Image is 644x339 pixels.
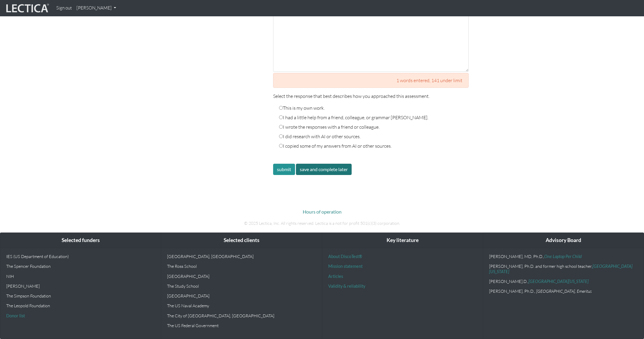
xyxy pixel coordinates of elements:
[489,289,638,294] p: [PERSON_NAME], Ph.D.
[167,323,316,328] p: The US Federal Government
[6,284,155,289] p: [PERSON_NAME]
[489,254,638,259] p: [PERSON_NAME], MD, Ph.D.,
[279,123,379,130] label: I wrote the responses with a friend or colleague.
[279,142,392,149] label: I copied some of my answers from AI or other sources.
[328,284,365,289] a: Validity & reliability
[328,274,343,279] a: Articles
[6,303,155,308] p: The Leopold Foundation
[6,274,155,279] p: NIH
[430,77,462,83] span: , 141 under limit
[167,303,316,308] p: The US Naval Academy
[528,279,589,284] a: [GEOGRAPHIC_DATA][US_STATE]
[534,289,592,294] em: , [GEOGRAPHIC_DATA], Emeritus
[279,125,283,129] input: I wrote the responses with a friend or colleague.
[303,209,342,214] a: Hours of operation
[167,254,316,259] p: [GEOGRAPHIC_DATA], [GEOGRAPHIC_DATA]
[483,233,644,248] div: Advisory Board
[5,3,49,14] img: lecticalive
[279,133,361,140] label: I did research with AI or other sources.
[279,144,283,148] input: I copied some of my answers from AI or other sources.
[6,254,155,259] p: IES (US Department of Education)
[328,264,363,269] a: Mission statement
[489,264,638,274] p: [PERSON_NAME], Ph.D. and former high school teacher,
[167,264,316,269] p: The Ross School
[279,134,283,138] input: I did research with AI or other sources.
[489,264,632,274] a: [GEOGRAPHIC_DATA][US_STATE]
[328,254,362,259] a: About DiscoTest®
[544,254,582,259] a: One Laptop Per Child
[279,114,428,121] label: I had a little help from a friend, colleague, or grammar [PERSON_NAME].
[273,73,469,88] div: 1 words entered
[273,93,469,100] p: Select the response that best describes how you approached this assessment.
[167,293,316,298] p: [GEOGRAPHIC_DATA]
[167,274,316,279] p: [GEOGRAPHIC_DATA]
[161,233,322,248] div: Selected clients
[279,106,283,110] input: This is my own work.
[6,264,155,269] p: The Spencer Foundation
[6,313,25,318] a: Donor list
[167,284,316,289] p: The Study School
[6,293,155,298] p: The Simpson Foundation
[74,2,118,14] a: [PERSON_NAME]
[54,2,74,14] a: Sign out
[322,233,483,248] div: Key literature
[489,279,638,284] p: [PERSON_NAME].D.,
[167,313,316,318] p: The City of [GEOGRAPHIC_DATA], [GEOGRAPHIC_DATA]
[296,164,352,175] button: save and complete later
[273,164,295,175] button: submit
[279,104,325,112] label: This is my own work.
[279,115,283,119] input: I had a little help from a friend, colleague, or grammar [PERSON_NAME].
[158,220,486,227] p: © 2025 Lectica, Inc. All rights reserved. Lectica is a not for profit 501(c)(3) corporation.
[0,233,161,248] div: Selected funders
